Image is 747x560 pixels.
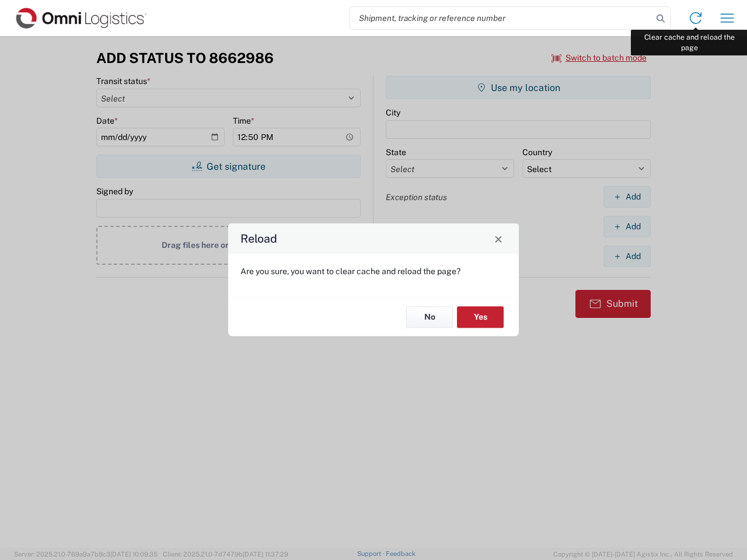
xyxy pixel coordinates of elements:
p: Are you sure, you want to clear cache and reload the page? [240,266,507,276]
button: No [406,306,453,328]
button: Yes [457,306,504,328]
button: Close [490,230,507,247]
input: Shipment, tracking or reference number [350,7,652,29]
h4: Reload [240,230,277,247]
